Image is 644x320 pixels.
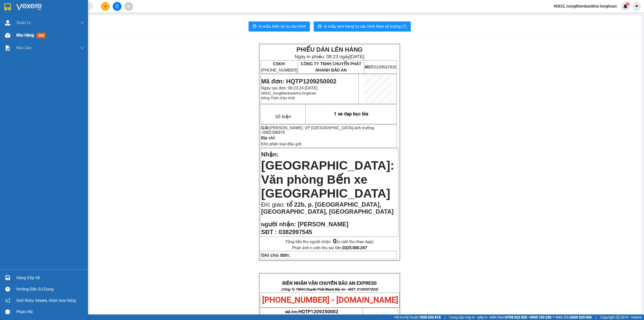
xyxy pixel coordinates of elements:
strong: (Công Ty TNHH Chuyển Phát Nhanh Bảo An - MST: 0109597835) [281,287,378,291]
strong: 1900 633 818 [419,315,441,319]
span: down [80,46,84,50]
span: 1 [627,2,628,6]
span: Miền Bắc [555,314,592,320]
span: anh trường - [261,126,374,135]
span: In mẫu biên lai tự cấu hình [259,23,306,29]
strong: Gửi: [261,126,269,130]
strong: 0 [333,238,337,245]
img: warehouse-icon [5,33,10,38]
span: - [261,126,374,135]
span: Tổng tiền thu người nhận: [285,239,374,244]
button: aim [124,2,133,11]
span: In mẫu tem hàng tự cấu hình theo số lượng (1) [324,23,407,29]
span: caret-down [634,4,639,9]
strong: Địa chỉ: [261,136,275,140]
strong: N [261,222,296,227]
span: [PERSON_NAME]: VP [GEOGRAPHIC_DATA] [269,126,353,130]
sup: 1 [626,2,629,6]
span: Đ/c giao: [261,201,287,208]
span: aim [127,5,130,8]
span: ⚪️ [553,316,554,318]
span: Phản ánh n.viên thu sai tiền: [292,245,367,250]
span: [DATE] [350,54,365,59]
span: mới [36,33,46,38]
div: Hướng dẫn sử dụng [16,285,84,293]
span: Hỗ trợ kỹ thuật: [394,314,441,320]
span: Kho hàng [16,33,34,38]
img: icon-new-feature [623,4,628,9]
span: 1 xe đạp bọc bìa [334,111,368,117]
span: Ngày in phiếu: 08:23 ngày [34,10,103,15]
span: Mã đơn: HQTP1209250002 [2,30,77,37]
strong: SĐT : [261,229,277,235]
span: plus [104,5,107,8]
span: 46832_nongthienbaokhoi.longhoan [549,3,621,9]
span: | [595,314,596,320]
img: warehouse-icon [5,275,10,280]
span: Kho phân loại đầu gửi: [261,142,302,146]
button: caret-down [632,2,641,11]
span: [PHONE_NUMBER] [261,62,297,72]
span: copyright [616,315,620,319]
span: HQTP1209250002 [298,309,338,314]
span: Mã đơn: [285,310,339,314]
img: warehouse-icon [5,20,10,25]
span: Ngày in phiếu: 08:23 ngày [295,54,364,59]
div: Phản hồi [16,308,84,316]
span: Miền Nam [490,314,551,320]
button: plus [101,2,110,11]
span: CÔNG TY TNHH CHUYỂN PHÁT NHANH BẢO AN [40,17,100,26]
button: printerIn mẫu biên lai tự cấu hình [249,21,310,31]
strong: CSKH: [273,62,286,66]
strong: Ghi chú đơn: [261,252,290,258]
button: file-add [113,2,122,11]
strong: 0369 525 060 [570,315,592,319]
span: [PERSON_NAME] [298,221,348,228]
span: Nông Thiên Bảo Khôi [261,96,295,100]
span: Số kiện [275,114,291,119]
span: [PHONE_NUMBER] - [DOMAIN_NAME] [262,295,398,305]
span: | [445,314,445,320]
span: Báo cáo [16,45,31,51]
strong: PHIẾU DÁN LÊN HÀNG [296,46,363,53]
strong: CSKH: [14,17,27,21]
span: (n.viên thu theo App) [333,239,374,244]
img: solution-icon [5,45,10,51]
strong: PHIẾU DÁN LÊN HÀNG [35,2,102,9]
span: printer [318,24,322,29]
span: down [80,21,84,25]
strong: 0708 023 035 - 0935 103 250 [505,315,551,319]
span: gười nhận: [265,221,296,228]
span: printer [253,24,257,29]
img: logo-vxr [4,3,11,11]
strong: BIÊN NHẬN VẬN CHUYỂN BẢO AN EXPRESS [282,280,377,286]
span: Quản Lý [16,19,31,26]
span: Giới thiệu Vexere, nhận hoa hồng [16,297,76,304]
span: 0982398976 [263,130,285,135]
strong: 0325.000.247 [342,245,367,250]
span: Ngày tạo đơn: 08:23:24 [DATE] [261,86,317,90]
span: 0109597835 [365,65,396,69]
span: tổ 22b, p. [GEOGRAPHIC_DATA], [GEOGRAPHIC_DATA], [GEOGRAPHIC_DATA] [261,201,393,215]
strong: MST: [365,65,374,69]
span: Mã đơn: HQTP1209250002 [261,78,336,85]
span: [PHONE_NUMBER] [2,17,38,26]
span: message [5,309,10,314]
span: 0382997545 [279,229,312,235]
span: notification [5,298,10,303]
div: Hàng sắp về [16,274,84,282]
span: 46832_nongthienbaokhoi.longhoan [261,91,316,95]
span: file-add [115,5,119,8]
span: question-circle [5,287,10,292]
span: [GEOGRAPHIC_DATA]: Văn phòng Bến xe [GEOGRAPHIC_DATA] [261,159,394,200]
button: printerIn mẫu tem hàng tự cấu hình theo số lượng (1) [314,21,411,31]
span: CÔNG TY TNHH CHUYỂN PHÁT NHANH BẢO AN [301,62,361,72]
span: Cung cấp máy in - giấy in: [449,314,488,320]
span: Nhận: [261,151,279,158]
